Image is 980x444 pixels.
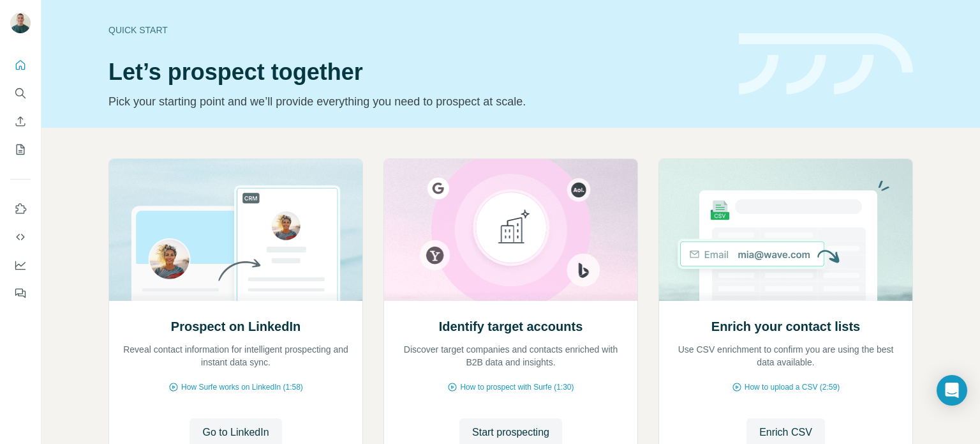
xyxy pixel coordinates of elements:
button: Use Surfe API [10,226,31,249]
span: Go to LinkedIn [202,425,269,440]
p: Use CSV enrichment to confirm you are using the best data available. [672,343,900,369]
img: Identify target accounts [383,159,638,301]
span: Start prospecting [472,425,549,440]
span: How to prospect with Surfe (1:30) [460,381,574,393]
button: Use Surfe on LinkedIn [10,197,31,220]
button: Search [10,82,31,105]
p: Reveal contact information for intelligent prospecting and instant data sync. [122,343,350,369]
img: Enrich your contact lists [658,159,913,301]
img: Avatar [10,13,31,33]
img: banner [739,33,913,95]
button: Quick start [10,54,31,77]
button: Enrich CSV [10,110,31,133]
h1: Let’s prospect together [108,59,724,85]
span: How Surfe works on LinkedIn (1:58) [181,381,303,393]
div: Open Intercom Messenger [937,375,967,406]
h2: Prospect on LinkedIn [171,318,301,335]
button: My lists [10,138,31,161]
h2: Enrich your contact lists [711,318,860,335]
p: Pick your starting point and we’ll provide everything you need to prospect at scale. [108,93,724,111]
div: Quick start [108,24,724,36]
button: Feedback [10,282,31,305]
img: Prospect on LinkedIn [108,159,363,301]
p: Discover target companies and contacts enriched with B2B data and insights. [397,343,625,369]
span: Enrich CSV [759,425,812,440]
h2: Identify target accounts [439,318,583,335]
span: How to upload a CSV (2:59) [745,381,840,393]
button: Dashboard [10,254,31,277]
